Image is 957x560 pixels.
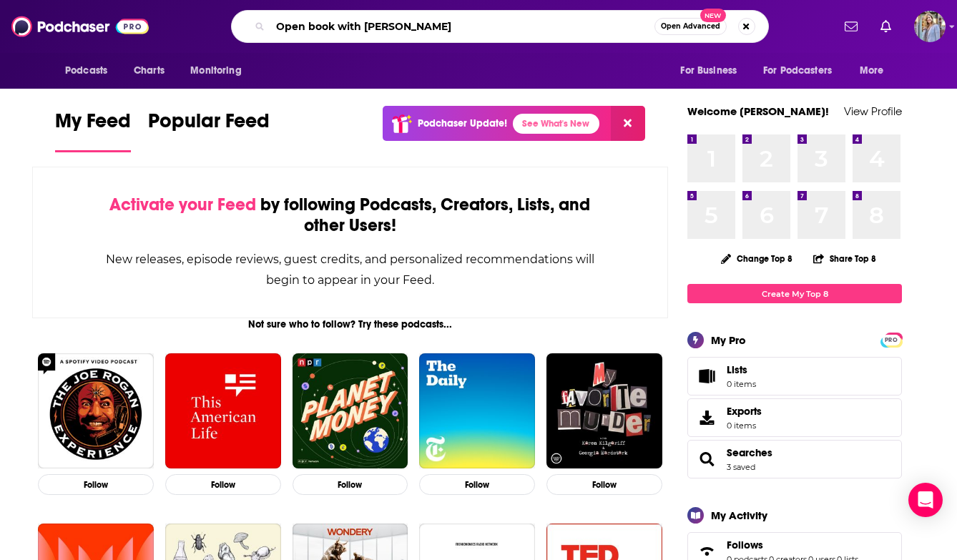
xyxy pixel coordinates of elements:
a: See What's New [513,114,599,134]
div: New releases, episode reviews, guest credits, and personalized recommendations will begin to appe... [104,249,596,290]
span: Lists [727,363,756,376]
input: Search podcasts, credits, & more... [270,15,654,38]
span: Lists [692,366,721,386]
span: More [860,61,884,81]
button: Follow [546,474,662,495]
span: Open Advanced [661,23,720,30]
span: Lists [727,363,747,376]
a: Welcome [PERSON_NAME]! [687,104,829,118]
span: Exports [692,408,721,428]
span: Activate your Feed [109,194,256,215]
span: Charts [134,61,165,81]
span: For Podcasters [763,61,832,81]
a: My Feed [55,109,131,152]
button: open menu [670,57,755,84]
a: Show notifications dropdown [875,14,897,39]
button: open menu [754,57,853,84]
div: Open Intercom Messenger [908,483,943,517]
img: Planet Money [293,353,408,469]
a: Charts [124,57,173,84]
button: open menu [55,57,126,84]
a: View Profile [844,104,902,118]
span: For Business [680,61,737,81]
a: Searches [692,449,721,469]
span: Exports [727,405,762,418]
span: My Feed [55,109,131,142]
button: Share Top 8 [813,245,877,272]
span: Popular Feed [148,109,270,142]
span: PRO [883,335,900,345]
img: Podchaser - Follow, Share and Rate Podcasts [11,13,149,40]
button: open menu [850,57,902,84]
a: 3 saved [727,462,755,472]
button: open menu [180,57,260,84]
p: Podchaser Update! [418,117,507,129]
button: Follow [165,474,281,495]
span: Monitoring [190,61,241,81]
img: My Favorite Murder with Karen Kilgariff and Georgia Hardstark [546,353,662,469]
div: Not sure who to follow? Try these podcasts... [32,318,668,330]
img: This American Life [165,353,281,469]
div: by following Podcasts, Creators, Lists, and other Users! [104,195,596,236]
button: Change Top 8 [712,250,801,267]
span: Logged in as JFMuntsinger [914,11,946,42]
span: New [700,9,726,22]
a: Lists [687,357,902,396]
button: Open AdvancedNew [654,18,727,35]
span: 0 items [727,421,762,431]
img: The Daily [419,353,535,469]
img: User Profile [914,11,946,42]
a: Exports [687,398,902,437]
div: My Activity [711,509,767,522]
a: Create My Top 8 [687,284,902,303]
a: Show notifications dropdown [839,14,863,39]
span: Searches [687,440,902,478]
div: My Pro [711,333,746,347]
button: Follow [38,474,154,495]
a: Follows [727,539,858,551]
span: Podcasts [65,61,107,81]
button: Follow [419,474,535,495]
span: 0 items [727,379,756,389]
button: Follow [293,474,408,495]
div: Search podcasts, credits, & more... [231,10,769,43]
a: Searches [727,446,772,459]
img: The Joe Rogan Experience [38,353,154,469]
a: PRO [883,334,900,345]
span: Follows [727,539,763,551]
button: Show profile menu [914,11,946,42]
a: Popular Feed [148,109,270,152]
